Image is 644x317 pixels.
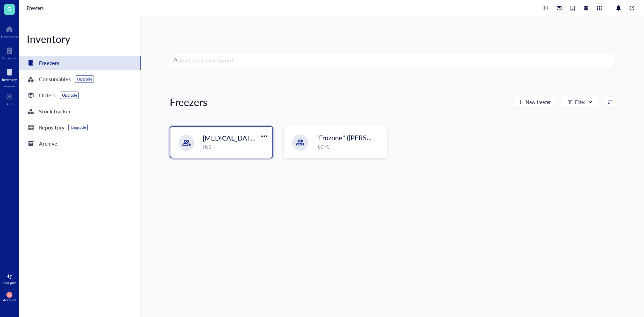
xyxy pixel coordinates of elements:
[19,32,141,46] div: Inventory
[526,99,551,105] span: New freezer
[2,45,17,60] a: Notebook
[2,67,17,82] a: Inventory
[7,4,11,13] span: G
[170,95,207,109] div: Freezers
[77,76,92,82] div: Upgrade
[513,97,556,107] button: New freezer
[316,143,383,150] div: -80 °C
[27,4,45,12] a: Freezers
[39,123,64,132] div: Repository
[39,58,59,68] div: Freezers
[39,139,57,148] div: Archive
[6,102,13,106] div: Add
[19,105,141,118] a: Stock tracker
[19,72,141,86] a: ConsumablesUpgrade
[2,77,17,82] div: Inventory
[19,137,141,150] a: Archive
[39,74,71,84] div: Consumables
[2,281,16,285] div: Free plan
[575,98,585,106] div: Filter
[39,107,71,116] div: Stock tracker
[8,293,11,296] span: CB
[3,298,16,302] div: Account
[1,35,18,39] div: Dashboard
[19,89,141,102] a: OrdersUpgrade
[19,121,141,134] a: RepositoryUpgrade
[203,133,397,143] span: [MEDICAL_DATA] Storage ([PERSON_NAME]/[PERSON_NAME])
[19,56,141,70] a: Freezers
[71,125,86,130] div: Upgrade
[2,56,17,60] div: Notebook
[39,91,56,100] div: Orders
[316,133,461,142] span: "Frozone" ([PERSON_NAME]/[PERSON_NAME])
[62,93,77,98] div: Upgrade
[1,24,18,39] a: Dashboard
[203,143,268,151] div: LN2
